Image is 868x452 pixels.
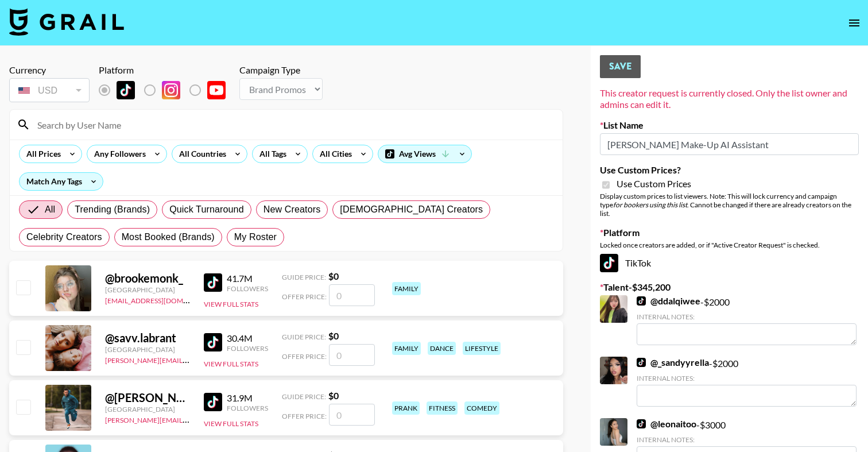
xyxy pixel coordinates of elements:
[105,354,275,365] a: [PERSON_NAME][EMAIL_ADDRESS][DOMAIN_NAME]
[637,374,857,383] div: Internal Notes:
[105,345,190,354] div: [GEOGRAPHIC_DATA]
[169,203,244,217] span: Quick Turnaround
[20,145,63,163] div: All Prices
[328,271,339,281] strong: $ 0
[227,333,268,344] div: 30.4M
[204,273,222,292] img: TikTok
[105,294,220,305] a: [EMAIL_ADDRESS][DOMAIN_NAME]
[600,192,859,218] div: Display custom prices to list viewers. Note: This will lock currency and campaign type . Cannot b...
[253,145,289,163] div: All Tags
[637,357,857,407] div: - $ 2000
[282,292,327,301] span: Offer Price:
[204,360,258,368] button: View Full Stats
[122,230,215,244] span: Most Booked (Brands)
[392,282,421,295] div: family
[392,342,421,355] div: family
[26,230,102,244] span: Celebrity Creators
[600,281,859,293] label: Talent - $ 345,200
[263,203,321,217] span: New Creators
[239,64,323,76] div: Campaign Type
[105,414,275,424] a: [PERSON_NAME][EMAIL_ADDRESS][DOMAIN_NAME]
[207,81,226,99] img: YouTube
[328,330,339,341] strong: $ 0
[637,358,646,367] img: TikTok
[427,401,458,415] div: fitness
[30,115,556,134] input: Search by User Name
[11,80,87,101] div: USD
[227,404,268,412] div: Followers
[162,81,180,99] img: Instagram
[99,78,235,102] div: List locked to TikTok.
[329,284,375,306] input: 0
[20,173,103,190] div: Match Any Tags
[600,119,859,131] label: List Name
[340,203,483,217] span: [DEMOGRAPHIC_DATA] Creators
[227,344,268,353] div: Followers
[464,401,499,415] div: comedy
[282,392,326,401] span: Guide Price:
[105,331,190,345] div: @ savv.labrant
[105,285,190,294] div: [GEOGRAPHIC_DATA]
[313,145,354,163] div: All Cities
[600,241,859,249] div: Locked once creators are added, or if "Active Creator Request" is checked.
[75,203,150,217] span: Trending (Brands)
[227,284,268,293] div: Followers
[204,333,222,351] img: TikTok
[600,87,859,110] div: This creator request is currently closed. Only the list owner and admins can edit it.
[105,271,190,285] div: @ brookemonk_
[227,392,268,404] div: 31.9M
[227,273,268,284] div: 41.7M
[204,393,222,411] img: TikTok
[282,412,327,420] span: Offer Price:
[843,11,866,34] button: open drawer
[637,295,700,307] a: @ddalqiwee
[637,295,857,345] div: - $ 2000
[99,64,235,76] div: Platform
[204,419,258,428] button: View Full Stats
[45,203,55,217] span: All
[637,296,646,306] img: TikTok
[600,254,618,272] img: TikTok
[204,300,258,308] button: View Full Stats
[329,344,375,366] input: 0
[613,200,687,209] em: for bookers using this list
[600,55,641,78] button: Save
[105,405,190,414] div: [GEOGRAPHIC_DATA]
[105,391,190,405] div: @ [PERSON_NAME].[PERSON_NAME]
[282,333,326,341] span: Guide Price:
[117,81,135,99] img: TikTok
[172,145,228,163] div: All Countries
[9,64,90,76] div: Currency
[600,164,859,176] label: Use Custom Prices?
[637,312,857,321] div: Internal Notes:
[637,419,646,428] img: TikTok
[282,352,327,361] span: Offer Price:
[234,230,277,244] span: My Roster
[392,401,420,415] div: prank
[9,76,90,105] div: Currency is locked to USD
[328,390,339,401] strong: $ 0
[282,273,326,281] span: Guide Price:
[637,357,709,368] a: @_sandyyrella
[617,178,691,190] span: Use Custom Prices
[428,342,456,355] div: dance
[9,8,124,36] img: Grail Talent
[87,145,148,163] div: Any Followers
[637,435,857,444] div: Internal Notes:
[378,145,471,163] div: Avg Views
[463,342,501,355] div: lifestyle
[329,404,375,426] input: 0
[637,418,696,430] a: @leonaitoo
[600,227,859,238] label: Platform
[600,254,859,272] div: TikTok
